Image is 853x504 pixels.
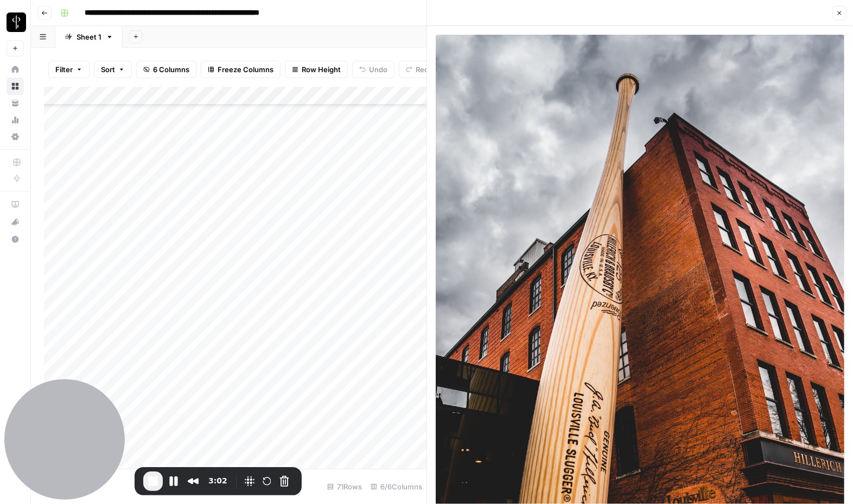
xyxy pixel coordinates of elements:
span: Undo [369,64,387,75]
div: 71 Rows [323,478,366,495]
a: Your Data [7,94,24,112]
a: Browse [7,78,24,95]
div: What's new? [7,214,23,230]
a: Sheet 1 [55,26,123,48]
span: Redo [416,64,433,75]
button: Workspace: LP Production Workloads [7,9,24,36]
button: Filter [48,61,90,78]
a: AirOps Academy [7,196,24,213]
span: Row Height [302,64,341,75]
div: Sheet 1 [77,31,101,42]
a: Settings [7,128,24,145]
button: Undo [352,61,394,78]
a: Home [7,61,24,78]
button: Row Height [285,61,348,78]
button: Redo [399,61,440,78]
a: Usage [7,111,24,129]
div: 6/6 Columns [366,478,426,495]
button: Help + Support [7,231,24,248]
span: Sort [101,64,115,75]
button: What's new? [7,213,24,231]
button: Freeze Columns [201,61,281,78]
button: Sort [94,61,132,78]
img: LP Production Workloads Logo [7,12,26,32]
button: 6 Columns [136,61,196,78]
span: Filter [55,64,73,75]
span: Freeze Columns [218,64,273,75]
span: 6 Columns [153,64,189,75]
